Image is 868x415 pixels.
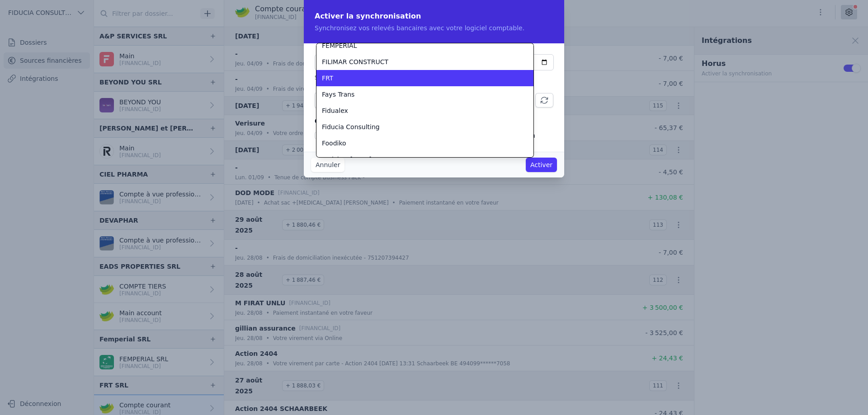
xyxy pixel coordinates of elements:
[322,139,346,148] span: Foodiko
[322,155,372,164] span: Ftaich & [DATE]
[322,41,357,50] span: FEMPERIAL
[322,106,348,115] span: Fidualex
[322,57,388,66] span: FILIMAR CONSTRUCT
[322,74,333,83] span: FRT
[322,90,354,99] span: Fays Trans
[322,122,380,131] span: Fiducia Consulting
